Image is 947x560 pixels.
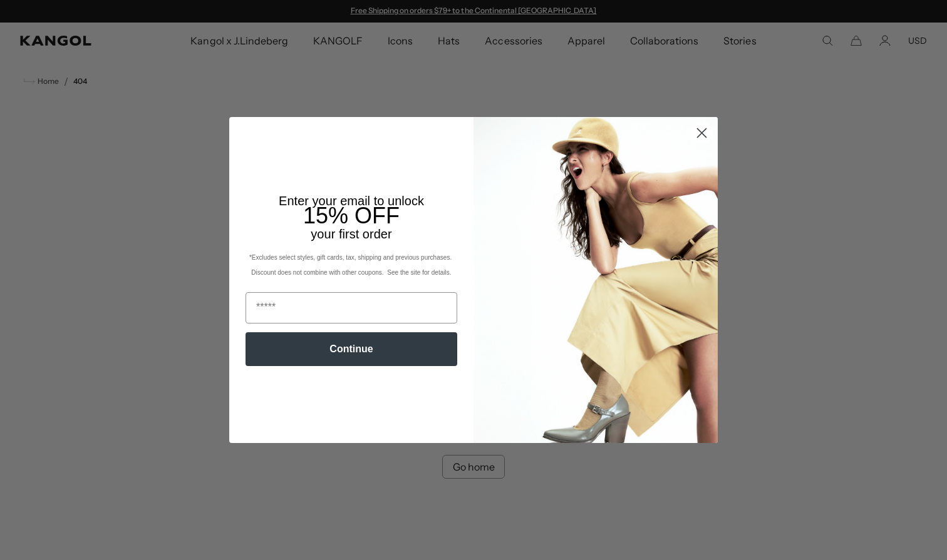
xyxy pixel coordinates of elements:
[246,332,457,366] button: Continue
[246,292,457,323] input: Email
[249,254,453,276] span: *Excludes select styles, gift cards, tax, shipping and previous purchases. Discount does not comb...
[279,194,424,208] span: Enter your email to unlock
[303,203,400,228] span: 15% OFF
[691,122,713,144] button: Close dialog
[473,117,718,442] img: 93be19ad-e773-4382-80b9-c9d740c9197f.jpeg
[311,227,391,241] span: your first order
